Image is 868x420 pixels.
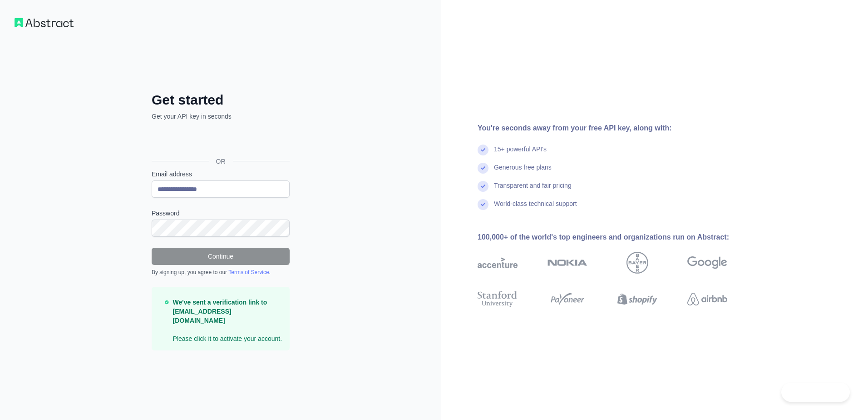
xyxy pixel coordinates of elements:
img: google [687,252,727,274]
a: Terms of Service [228,269,269,275]
button: Continue [152,248,290,265]
img: check mark [478,199,488,210]
span: OR [209,157,233,166]
h2: Get started [152,92,290,108]
iframe: Sign in with Google Button [147,131,292,151]
label: Password [152,209,290,218]
div: World-class technical support [494,199,577,217]
img: bayer [626,252,648,274]
img: check mark [478,163,488,174]
div: You're seconds away from your free API key, along with: [478,123,756,134]
img: nokia [547,252,587,274]
div: By signing up, you agree to our . [152,269,290,276]
img: check mark [478,181,488,192]
label: Email address [152,170,290,179]
img: stanford university [478,289,518,309]
img: airbnb [687,289,727,309]
iframe: Toggle Customer Support [781,383,850,402]
img: accenture [478,252,518,274]
div: 100,000+ of the world's top engineers and organizations run on Abstract: [478,232,756,243]
p: Get your API key in seconds [152,112,290,121]
p: Please click it to activate your account. [173,298,282,343]
img: Workflow [15,18,74,27]
strong: We've sent a verification link to [EMAIL_ADDRESS][DOMAIN_NAME] [173,299,267,324]
img: payoneer [547,289,587,309]
img: shopify [617,289,657,309]
img: check mark [478,145,488,155]
div: 15+ powerful API's [494,145,547,163]
div: Transparent and fair pricing [494,181,572,199]
div: Generous free plans [494,163,552,181]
